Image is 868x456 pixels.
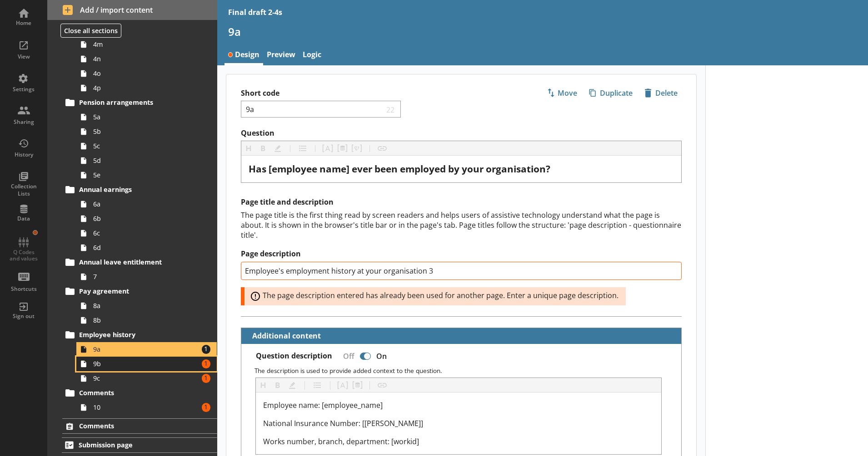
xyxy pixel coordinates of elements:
a: 5c [76,139,217,153]
li: Annual leave entitlement7 [66,255,217,284]
span: Add / import content [63,5,202,15]
a: Design [224,46,264,65]
span: 6b [93,214,194,223]
span: Comments [79,422,190,430]
div: Home [8,20,40,27]
span: 22 [384,105,397,113]
div: Shortcuts [8,285,40,293]
a: 5e [76,168,217,182]
a: 8b [76,313,217,328]
a: 101 [76,400,217,415]
span: 8b [93,316,194,324]
li: Pension arrangements5a5b5c5d5e [66,95,217,182]
span: 6d [93,243,194,252]
a: Annual earnings [62,182,217,197]
div: View [8,53,40,60]
a: 5a [76,110,217,124]
a: 9a1 [76,342,217,357]
a: 4o [76,66,217,81]
span: Works number, branch, department: [workid] [263,436,419,446]
span: Delete [641,86,681,100]
label: Question [241,128,682,138]
span: 5c [93,142,194,150]
span: National Insurance Number: [[PERSON_NAME]] [263,418,423,428]
li: Comments [47,418,217,434]
label: Page description [241,249,682,259]
span: Duplicate [585,86,636,100]
label: Question description [256,351,332,361]
button: Move [543,85,581,101]
button: Close all sections [60,24,121,38]
a: Comments [62,386,217,400]
a: 5d [76,153,217,168]
span: 8a [93,301,194,310]
span: 6c [93,229,194,237]
div: Question [249,163,674,175]
span: 4n [93,54,194,63]
a: 4m [76,37,217,52]
span: 9c [93,374,194,382]
span: Comments [79,388,190,397]
span: Annual leave entitlement [79,258,190,266]
a: Pay agreement [62,284,217,299]
a: Preview [263,46,299,65]
span: 5e [93,171,194,179]
a: 8a [76,299,217,313]
label: Short code [241,88,461,98]
span: 4o [93,69,194,78]
div: Data [8,215,40,222]
div: Final draft 2-4s [228,7,282,17]
span: Employee history [79,330,190,339]
span: 5a [93,113,194,121]
li: Comments101 [66,386,217,415]
a: 5b [76,124,217,139]
span: 5d [93,156,194,165]
a: Pension arrangements [62,95,217,110]
button: Additional content [245,328,323,344]
li: Pay agreement8a8b [66,284,217,328]
a: Comments [62,418,217,434]
span: Submission page [79,441,190,449]
a: 6a [76,197,217,211]
p: The description is used to provide added context to the question. [254,366,673,375]
a: 9c1 [76,371,217,386]
span: 6a [93,200,194,208]
a: 6d [76,240,217,255]
span: 4p [93,83,194,92]
div: Off [336,348,358,364]
div: The page title is the first thing read by screen readers and helps users of assistive technology ... [241,210,682,240]
a: 7 [76,270,217,284]
a: Logic [299,46,325,65]
span: 5b [93,127,194,136]
div: Sharing [8,118,40,126]
span: 9a [93,345,194,353]
a: 6c [76,226,217,240]
span: 9b [93,359,194,368]
span: 4m [93,40,194,49]
span: Employee name: [employee_name] [263,400,383,410]
button: Delete [640,85,682,101]
span: Pay agreement [79,287,190,295]
h2: Page title and description [241,197,682,207]
li: Annual earnings6a6b6c6d [66,182,217,255]
span: Move [543,86,581,100]
a: Employee history [62,328,217,342]
span: Pension arrangements [79,98,190,107]
span: 7 [93,272,194,281]
div: Sign out [8,313,40,320]
div: History [8,151,40,158]
span: The page description entered has already been used for another page. Enter a unique page descript... [248,291,629,302]
span: Annual earnings [79,185,190,194]
div: On [373,348,394,364]
li: Employee history9a19b19c1 [66,328,217,386]
h1: 9a [228,25,858,39]
a: 4p [76,81,217,95]
div: Collection Lists [8,183,40,197]
a: 9b1 [76,357,217,371]
span: 10 [93,403,194,412]
span: Has [employee name] ever been employed by your organisation? [249,162,550,175]
a: Annual leave entitlement [62,255,217,270]
button: Duplicate [585,85,637,101]
a: 4n [76,52,217,66]
a: 6b [76,211,217,226]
